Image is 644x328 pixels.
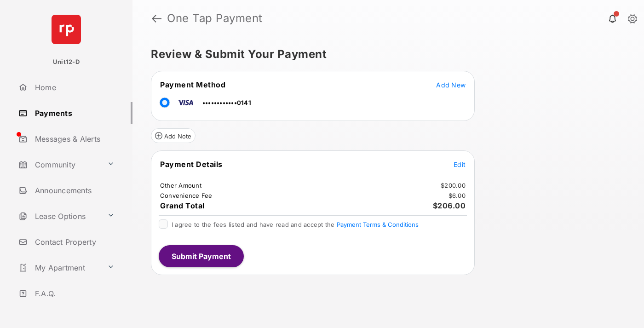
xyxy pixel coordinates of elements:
a: Contact Property [15,231,132,253]
a: Community [15,154,103,176]
td: Convenience Fee [160,191,213,200]
p: Unit12-D [53,58,80,67]
span: Grand Total [160,201,205,210]
button: Edit [454,160,466,169]
span: Edit [454,161,466,168]
a: Payments [15,102,132,124]
a: Lease Options [15,205,103,227]
td: $200.00 [440,181,466,190]
img: svg+xml;base64,PHN2ZyB4bWxucz0iaHR0cDovL3d3dy53My5vcmcvMjAwMC9zdmciIHdpZHRoPSI2NCIgaGVpZ2h0PSI2NC... [52,15,81,44]
span: I agree to the fees listed and have read and accept the [172,221,419,228]
button: Submit Payment [159,245,244,267]
span: ••••••••••••0141 [202,99,251,106]
h5: Review & Submit Your Payment [151,49,618,60]
span: $206.00 [433,201,466,210]
a: F.A.Q. [15,282,132,305]
strong: One Tap Payment [167,13,263,24]
a: Messages & Alerts [15,128,132,150]
td: $6.00 [448,191,466,200]
a: Home [15,76,132,98]
span: Payment Method [160,80,225,89]
td: Other Amount [160,181,202,190]
span: Payment Details [160,160,223,169]
button: I agree to the fees listed and have read and accept the [337,221,419,228]
button: Add New [436,80,466,89]
a: Announcements [15,179,132,201]
a: My Apartment [15,257,103,279]
span: Add New [436,81,466,89]
button: Add Note [151,128,195,143]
